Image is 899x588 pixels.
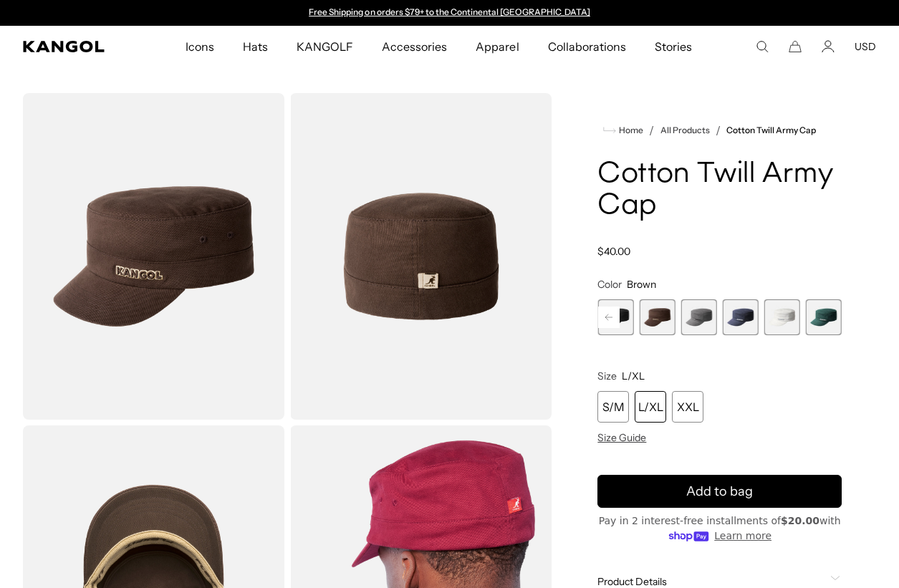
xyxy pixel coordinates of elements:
[627,278,656,291] span: Brown
[855,40,876,53] button: USD
[461,26,533,67] a: Apparel
[382,26,447,67] span: Accessories
[171,26,229,67] a: Icons
[548,26,626,67] span: Collaborations
[789,40,802,53] button: Cart
[655,26,692,67] span: Stories
[229,26,282,67] a: Hats
[186,26,214,67] span: Icons
[597,299,633,335] label: Black
[243,26,268,67] span: Hats
[616,125,643,135] span: Home
[640,26,706,67] a: Stories
[302,7,597,19] div: 1 of 2
[597,391,629,423] div: S/M
[681,299,717,335] div: 6 of 9
[681,299,717,335] label: Grey
[635,391,666,423] div: L/XL
[597,299,633,335] div: 4 of 9
[23,41,122,52] a: Kangol
[643,122,654,139] li: /
[660,125,710,135] a: All Products
[597,475,842,508] button: Add to bag
[290,93,552,420] img: color-brown
[723,299,759,335] div: 7 of 9
[367,26,461,67] a: Accessories
[710,122,721,139] li: /
[686,482,753,501] span: Add to bag
[622,370,645,382] span: L/XL
[23,93,284,420] img: color-brown
[603,124,643,137] a: Home
[597,122,842,139] nav: breadcrumbs
[534,26,640,67] a: Collaborations
[302,7,597,19] slideshow-component: Announcement bar
[764,299,800,335] div: 8 of 9
[726,125,817,135] a: Cotton Twill Army Cap
[597,245,630,258] span: $40.00
[597,431,646,444] span: Size Guide
[476,26,519,67] span: Apparel
[597,278,622,291] span: Color
[282,26,367,67] a: KANGOLF
[756,40,769,53] summary: Search here
[297,26,353,67] span: KANGOLF
[672,391,703,423] div: XXL
[639,299,675,335] div: 5 of 9
[302,7,597,19] div: Announcement
[723,299,759,335] label: Navy
[822,40,835,53] a: Account
[639,299,675,335] label: Brown
[806,299,842,335] div: 9 of 9
[309,6,590,17] a: Free Shipping on orders $79+ to the Continental [GEOGRAPHIC_DATA]
[764,299,800,335] label: White
[597,370,617,382] span: Size
[597,159,842,222] h1: Cotton Twill Army Cap
[597,575,825,588] span: Product Details
[806,299,842,335] label: Pine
